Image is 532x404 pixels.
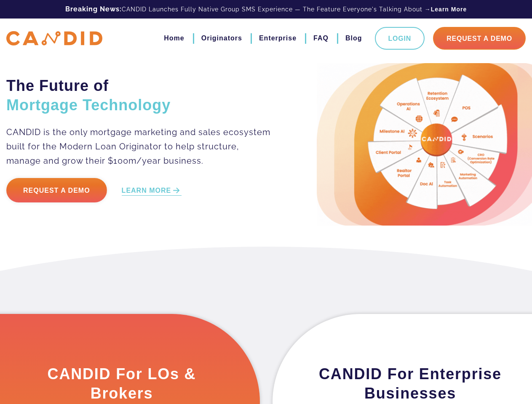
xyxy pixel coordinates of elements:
a: Learn More [431,5,467,13]
h3: CANDID For Enterprise Businesses [315,364,506,403]
a: Home [164,31,184,45]
a: Request A Demo [433,27,526,50]
b: Breaking News: [65,5,122,13]
span: Mortgage Technology [6,96,171,114]
p: CANDID is the only mortgage marketing and sales ecosystem built for the Modern Loan Originator to... [6,125,275,168]
a: Originators [201,31,242,45]
h2: The Future of [6,76,275,115]
a: Enterprise [259,31,297,45]
a: Request a Demo [6,178,107,202]
a: LEARN MORE [122,186,182,196]
h3: CANDID For LOs & Brokers [26,364,218,403]
img: CANDID APP [6,31,102,46]
a: Blog [345,31,362,45]
a: Login [375,27,425,50]
a: FAQ [313,31,329,45]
